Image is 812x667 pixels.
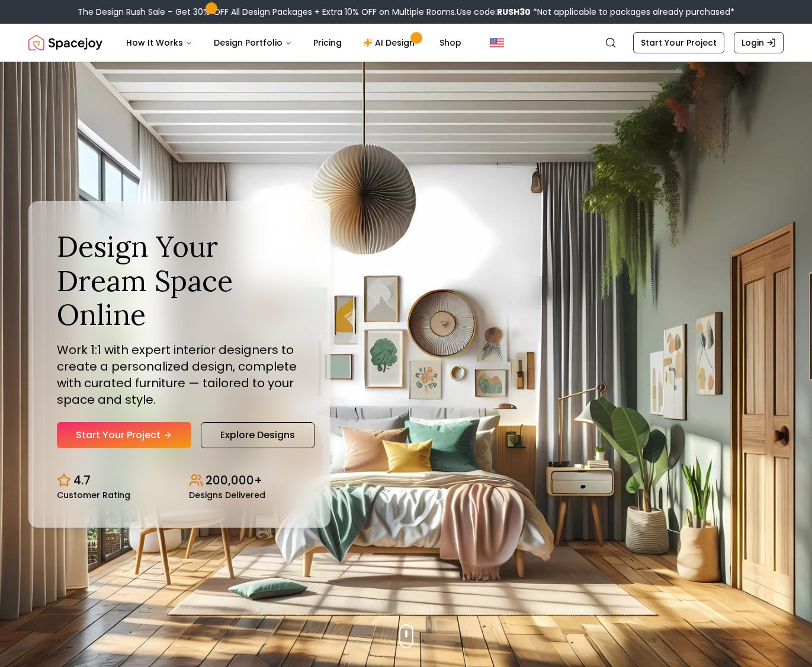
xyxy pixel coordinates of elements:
button: How It Works [117,31,202,55]
img: United States [490,36,504,50]
div: Design stats [57,462,302,499]
div: The Design Rush Sale – Get 30% OFF All Design Packages + Extra 10% OFF on Multiple Rooms. [78,6,734,18]
a: AI Design [354,31,428,55]
small: Customer Rating [57,491,130,499]
a: Shop [430,31,471,55]
span: Use code: [457,6,531,18]
span: *Not applicable to packages already purchased* [531,6,734,18]
a: Login [734,32,784,53]
a: Start Your Project [57,422,191,448]
p: 4.7 [73,472,91,489]
p: Work 1:1 with expert interior designers to create a personalized design, complete with curated fu... [57,342,302,408]
button: Design Portfolio [204,31,301,55]
small: Designs Delivered [189,491,265,499]
nav: Main [117,31,471,55]
p: 200,000+ [206,472,262,489]
img: Spacejoy Logo [28,31,102,55]
a: Explore Designs [201,422,314,448]
a: Start Your Project [633,32,724,53]
a: Spacejoy [28,31,102,55]
h1: Design Your Dream Space Online [57,229,302,332]
nav: Global [28,24,784,62]
a: Pricing [304,31,351,55]
b: RUSH30 [497,6,531,18]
